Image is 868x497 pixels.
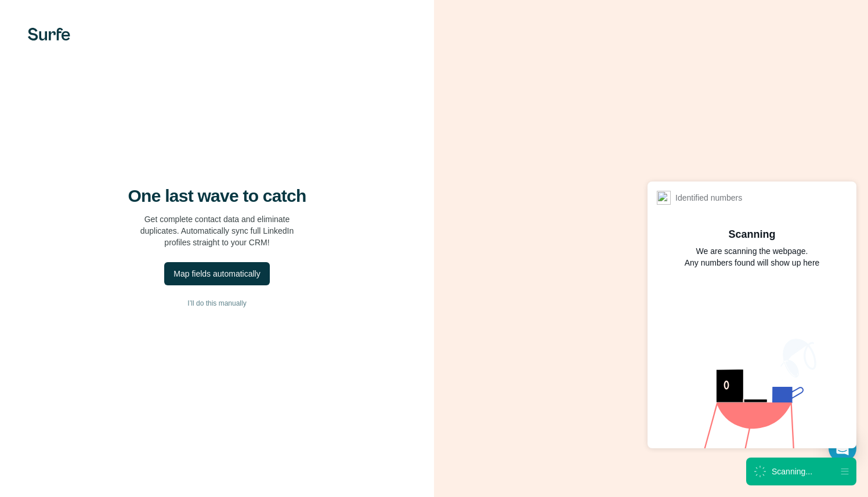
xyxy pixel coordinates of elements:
[140,213,294,248] p: Get complete contact data and eliminate duplicates. Automatically sync full LinkedIn profiles str...
[28,28,70,41] img: Surfe's logo
[187,298,246,309] span: I’ll do this manually
[164,262,269,285] button: Map fields automatically
[128,186,306,206] h4: One last wave to catch
[23,295,411,312] button: I’ll do this manually
[173,268,260,280] div: Map fields automatically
